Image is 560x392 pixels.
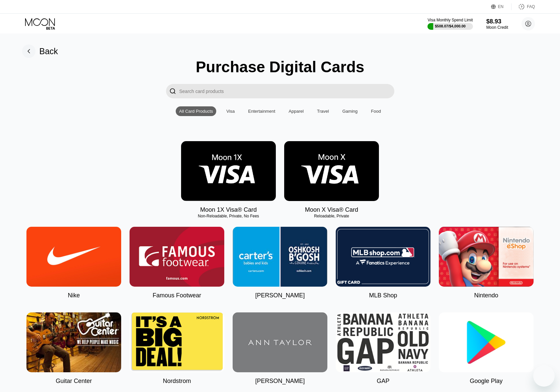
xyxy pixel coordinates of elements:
div: $8.93Moon Credit [486,18,508,30]
iframe: Button to launch messaging window [533,365,555,387]
div: [PERSON_NAME] [255,378,305,385]
div: Moon X Visa® Card [305,206,358,213]
div: Food [371,109,381,114]
div: Moon 1X Visa® Card [200,206,257,213]
div: Guitar Center [56,378,92,385]
div: GAP [377,378,389,385]
div: Gaming [339,106,361,116]
div: Entertainment [248,109,275,114]
div: Apparel [285,106,307,116]
div:  [166,84,179,98]
div: All Card Products [176,106,216,116]
div: Nordstrom [163,378,191,385]
div: $508.07 / $4,000.00 [435,24,466,28]
div: EN [498,4,504,9]
div: [PERSON_NAME] [255,292,305,299]
div: MLB Shop [369,292,397,299]
div: Apparel [289,109,304,114]
div: Reloadable, Private [284,214,379,218]
div: Nintendo [474,292,498,299]
div: Moon Credit [486,25,508,30]
div: EN [491,3,511,10]
div: Entertainment [245,106,278,116]
input: Search card products [179,84,394,98]
div: Back [39,46,58,56]
div: Travel [314,106,332,116]
div: Visa Monthly Spend Limit$508.07/$4,000.00 [427,18,473,30]
div: Food [368,106,384,116]
div: Visa [223,106,238,116]
div: Purchase Digital Cards [196,58,365,76]
div: Famous Footwear [153,292,201,299]
div: Visa Monthly Spend Limit [427,18,473,22]
div:  [169,87,176,95]
div: Travel [317,109,329,114]
div: Non-Reloadable, Private, No Fees [181,214,276,218]
div: $8.93 [486,18,508,25]
div: Google Play [470,378,502,385]
div: Nike [68,292,80,299]
div: FAQ [511,3,535,10]
div: Gaming [342,109,358,114]
div: Visa [226,109,235,114]
div: FAQ [527,4,535,9]
div: All Card Products [179,109,213,114]
div: Back [22,44,58,58]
